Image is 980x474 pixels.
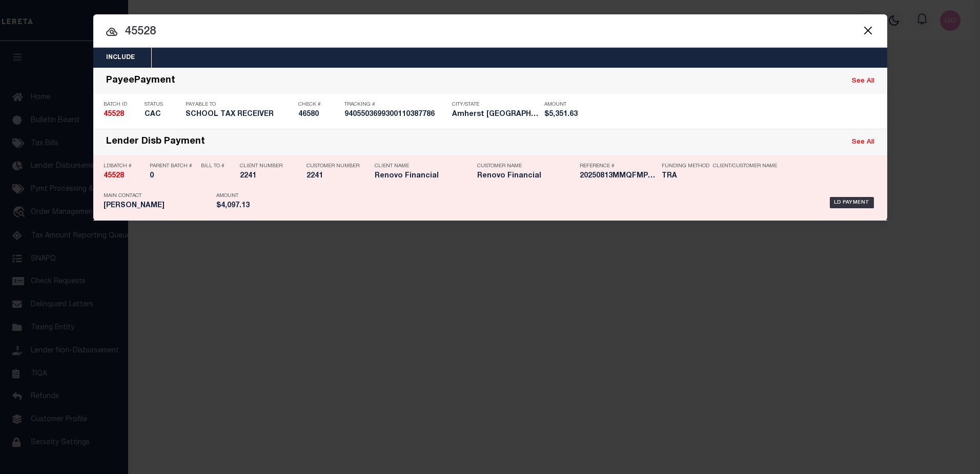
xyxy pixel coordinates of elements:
a: See All [852,139,874,146]
p: Check # [298,102,339,108]
p: Funding Method [662,163,709,169]
p: Parent Batch # [150,163,196,169]
p: Client Number [240,163,291,169]
p: Amount [544,102,590,108]
div: PayeePayment [106,75,175,87]
h5: 0 [150,172,196,181]
input: Start typing... [93,23,887,41]
p: Reference # [580,163,657,169]
h5: 2241 [240,172,291,181]
p: LDBatch # [104,163,145,169]
p: Tracking # [344,102,447,108]
h5: $4,097.13 [216,202,268,210]
h5: 20250813MMQFMP2700342108131755FT03 [580,172,657,181]
button: Close [862,24,875,37]
h5: 2241 [307,172,358,181]
strong: 45528 [104,111,124,118]
p: Amount [216,193,268,199]
p: Customer Name [477,163,564,169]
h5: 9405503699300110387786 [344,110,447,119]
h5: Scott Stimson [104,202,211,210]
h5: Renovo Financial [477,172,564,181]
a: See All [852,78,874,85]
h5: 45528 [104,172,145,181]
div: LD Payment [830,197,874,208]
p: Customer Number [307,163,359,169]
p: Status [145,102,180,108]
p: City/State [452,102,539,108]
h5: $5,351.63 [544,110,590,119]
p: Client/Customer Name [713,163,777,169]
p: Batch ID [104,102,139,108]
h5: Renovo Financial [375,172,462,181]
strong: 45528 [104,172,124,180]
button: Include [93,48,148,68]
h5: CAC [145,110,180,119]
h5: 46580 [298,110,339,119]
p: Bill To # [201,163,224,169]
p: Payable To [186,102,293,108]
h5: Amherst NY [452,110,539,119]
h5: TRA [662,172,708,181]
div: Lender Disb Payment [106,136,205,148]
h5: SCHOOL TAX RECEIVER [186,110,293,119]
p: Main Contact [104,193,211,199]
p: Client Name [375,163,462,169]
h5: 45528 [104,110,139,119]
